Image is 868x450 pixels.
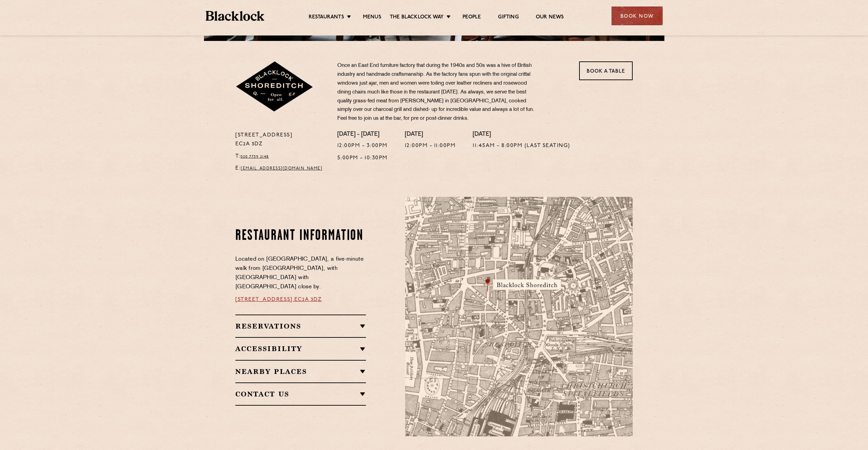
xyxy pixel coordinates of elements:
[309,14,344,21] a: Restaurants
[579,61,633,80] a: Book a Table
[462,14,481,21] a: People
[337,131,388,139] h4: [DATE] - [DATE]
[363,14,381,21] a: Menus
[559,373,655,436] img: svg%3E
[235,255,366,292] p: Located on [GEOGRAPHIC_DATA], a five-minute walk from [GEOGRAPHIC_DATA], with [GEOGRAPHIC_DATA] w...
[337,154,388,163] p: 5:00pm - 10:30pm
[390,14,444,21] a: The Blacklock Way
[235,297,294,302] a: [STREET_ADDRESS],
[337,61,539,123] p: Once an East End furniture factory that during the 1940s and 50s was a hive of British industry a...
[294,297,322,302] a: EC2A 3DZ
[405,131,456,139] h4: [DATE]
[498,14,518,21] a: Gifting
[235,61,314,113] img: Shoreditch-stamp-v2-default.svg
[536,14,564,21] a: Our News
[235,322,366,330] h2: Reservations
[473,142,570,150] p: 11:45am - 8:00pm (Last seating)
[235,228,366,245] h2: Restaurant Information
[235,367,366,376] h2: Nearby Places
[405,142,456,150] p: 12:00pm - 11:00pm
[337,142,388,150] p: 12:00pm - 3:00pm
[235,131,327,149] p: [STREET_ADDRESS] EC2A 3DZ
[206,11,265,21] img: BL_Textured_Logo-footer-cropped.svg
[235,164,327,173] p: E:
[473,131,570,139] h4: [DATE]
[235,345,366,353] h2: Accessibility
[235,390,366,398] h2: Contact Us
[612,6,663,25] div: Book Now
[241,166,322,171] a: [EMAIL_ADDRESS][DOMAIN_NAME]
[240,155,269,159] a: 020 7739 2148
[235,152,327,161] p: T:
